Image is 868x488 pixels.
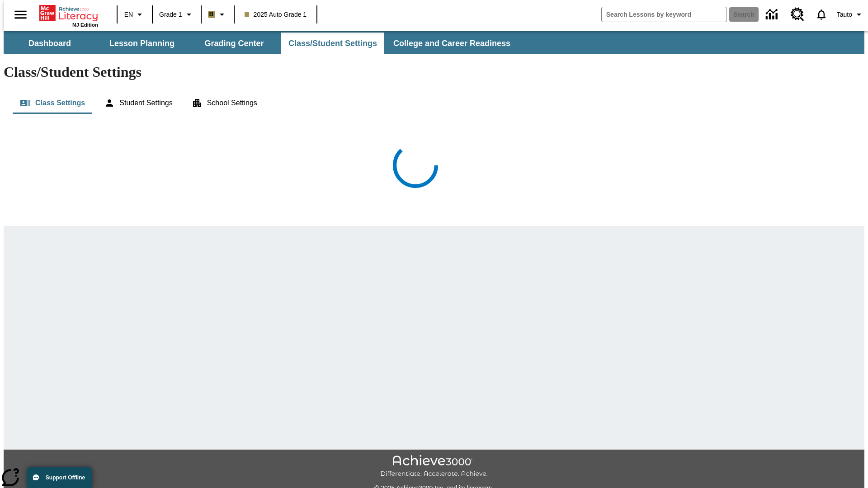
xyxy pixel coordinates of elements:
button: Boost Class color is light brown. Change class color [204,6,231,23]
span: B [209,9,214,20]
button: School Settings [184,92,264,114]
input: search field [602,7,726,22]
button: Support Offline [27,467,92,488]
button: Class Settings [13,92,92,114]
div: SubNavbar [4,31,864,54]
button: Language: EN, Select a language [120,6,149,23]
span: Tauto [837,10,852,19]
button: Student Settings [97,92,179,114]
span: Grade 1 [159,10,182,19]
button: College and Career Readiness [386,33,518,54]
h1: Class/Student Settings [4,64,864,80]
button: Dashboard [5,33,95,54]
button: Grade: Grade 1, Select a grade [156,6,198,23]
a: Resource Center, Will open in new tab [785,2,810,27]
span: NJ Edition [72,22,98,28]
button: Profile/Settings [833,6,868,23]
button: Grading Center [189,33,279,54]
a: Notifications [810,3,833,26]
a: Home [39,4,98,22]
div: SubNavbar [4,33,519,54]
button: Open side menu [7,1,34,28]
a: Data Center [760,2,785,27]
button: Lesson Planning [97,33,187,54]
span: Support Offline [46,474,85,481]
div: Home [39,3,98,28]
div: Class/Student Settings [13,92,855,114]
span: 2025 Auto Grade 1 [245,10,307,19]
button: Class/Student Settings [281,33,384,54]
img: Achieve3000 Differentiate Accelerate Achieve [380,455,488,478]
span: EN [124,10,133,19]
